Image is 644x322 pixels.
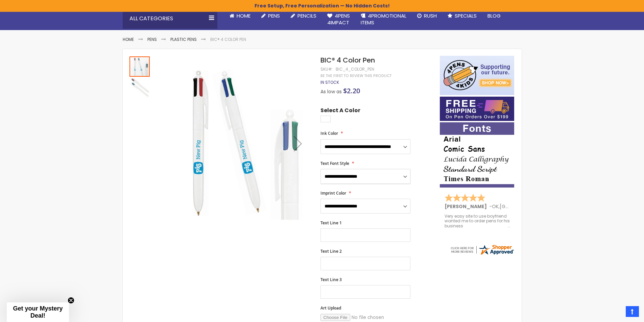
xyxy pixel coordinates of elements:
div: BIC® 4 Color Pen [129,77,150,98]
span: Rush [424,12,437,19]
a: 4pens.com certificate URL [450,251,515,257]
a: Pencils [285,8,322,23]
a: Specials [442,8,482,23]
span: In stock [320,79,339,85]
span: Text Line 1 [320,220,342,226]
span: Get your Mystery Deal! [13,305,63,319]
span: 4Pens 4impact [327,12,350,26]
span: 4PROMOTIONAL ITEMS [361,12,406,26]
span: Ink Color [320,130,338,136]
div: White [320,116,331,122]
img: BIC® 4 Color Pen [129,77,150,98]
li: BIC® 4 Color Pen [210,37,246,42]
button: Close teaser [68,297,74,304]
span: Blog [487,12,501,19]
span: Select A Color [320,107,360,116]
span: BIC® 4 Color Pen [320,55,375,65]
span: OK [492,203,499,210]
div: Availability [320,80,339,85]
span: $2.20 [343,86,360,95]
div: All Categories [123,8,217,29]
img: 4pens.com widget logo [450,244,515,256]
span: Pencils [297,12,316,19]
a: Pens [147,36,157,42]
span: Specials [455,12,477,19]
span: [PERSON_NAME] [445,203,489,210]
a: 4PROMOTIONALITEMS [355,8,412,30]
span: Art Upload [320,305,341,311]
span: Text Line 3 [320,277,342,282]
span: Home [237,12,251,19]
a: Plastic Pens [170,36,197,42]
div: Get your Mystery Deal!Close teaser [7,302,69,322]
span: As low as [320,88,342,95]
span: [GEOGRAPHIC_DATA] [500,203,549,210]
img: Free shipping on orders over $199 [440,97,514,121]
span: Text Line 2 [320,248,342,254]
a: Be the first to review this product [320,73,391,78]
a: Rush [412,8,442,23]
div: bic_4_color_pen [336,67,374,72]
div: Next [284,56,311,231]
div: Very easy site to use boyfriend wanted me to order pens for his business [445,214,510,228]
a: Home [123,36,134,42]
span: Imprint Color [320,190,346,196]
span: Text Font Style [320,160,349,166]
a: Pens [256,8,285,23]
span: - , [489,203,549,210]
strong: SKU [320,66,333,72]
span: Pens [268,12,280,19]
img: font-personalization-examples [440,122,514,188]
a: Blog [482,8,506,23]
img: 4pens 4 kids [440,56,514,95]
div: BIC® 4 Color Pen [129,56,150,77]
a: Home [224,8,256,23]
img: BIC® 4 Color Pen [157,66,312,220]
a: 4Pens4impact [322,8,355,30]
